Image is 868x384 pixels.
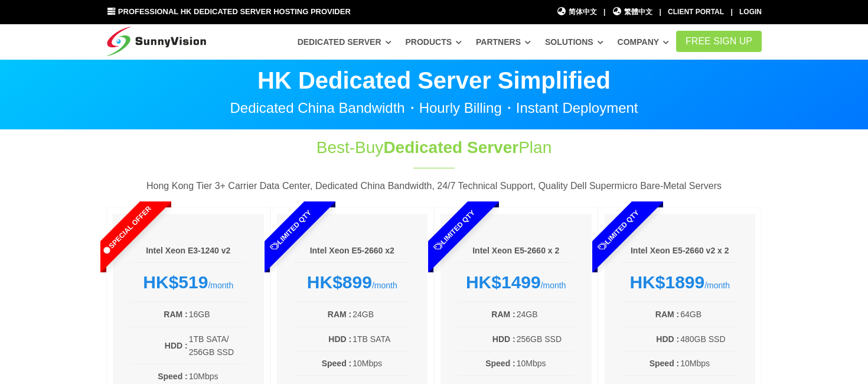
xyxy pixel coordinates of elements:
b: RAM : [164,310,187,319]
b: RAM : [491,310,515,319]
span: Professional HK Dedicated Server Hosting Provider [118,7,351,16]
h6: Intel Xeon E3-1240 v2 [130,245,246,257]
p: Hong Kong Tier 3+ Carrier Data Center, Dedicated China Bandwidth, 24/7 Technical Support, Quality... [106,178,762,194]
strong: HK$899 [307,272,372,292]
strong: HK$519 [143,272,208,292]
div: /month [458,272,574,293]
a: 简体中文 [556,6,597,18]
span: Dedicated Server [383,138,518,157]
a: FREE Sign Up [676,31,762,52]
td: 10Mbps [352,356,410,370]
a: Solutions [545,31,603,53]
td: 10Mbps [188,369,246,383]
b: Speed : [650,359,680,368]
span: Limited Qty [241,181,340,280]
td: 256GB SSD [516,332,574,346]
a: 繁體中文 [612,6,653,18]
li: | [603,6,605,18]
td: 24GB [352,307,410,321]
b: HDD : [165,341,188,350]
a: Company [618,31,670,53]
a: Dedicated Server [298,31,391,53]
a: Partners [476,31,531,53]
p: Dedicated China Bandwidth・Hourly Billing・Instant Deployment [106,101,762,115]
b: HDD : [492,334,515,344]
a: Products [405,31,462,53]
strong: HK$1499 [466,272,541,292]
h6: Intel Xeon E5-2660 x 2 [458,245,574,257]
b: Speed : [158,372,188,381]
h1: Best-Buy Plan [237,136,631,159]
a: Login [739,8,762,16]
b: HDD : [656,334,679,344]
span: Limited Qty [569,181,668,280]
div: /month [622,272,738,293]
h6: Intel Xeon E5-2660 x2 [295,245,410,257]
td: 10Mbps [516,356,574,370]
td: 16GB [188,307,246,321]
b: RAM : [655,310,679,319]
td: 10Mbps [680,356,738,370]
li: | [659,6,661,18]
p: HK Dedicated Server Simplified [106,69,762,92]
h6: Intel Xeon E5-2660 v2 x 2 [622,245,738,257]
div: /month [130,272,246,293]
b: Speed : [485,359,515,368]
div: /month [295,272,410,293]
li: | [730,6,732,18]
td: 1TB SATA [352,332,410,346]
td: 1TB SATA/ 256GB SSD [188,332,246,360]
a: Client Portal [668,8,724,16]
span: Special Offer [77,181,177,280]
strong: HK$1899 [629,272,704,292]
span: Limited Qty [405,181,504,280]
td: 64GB [680,307,738,321]
td: 480GB SSD [680,332,738,346]
b: RAM : [328,310,351,319]
b: Speed : [322,359,352,368]
b: HDD : [328,334,351,344]
td: 24GB [516,307,574,321]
